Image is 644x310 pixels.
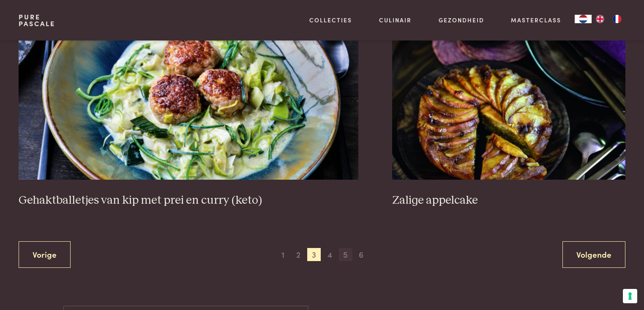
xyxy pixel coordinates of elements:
ul: Language list [592,15,625,23]
a: Zalige appelcake Zalige appelcake [392,11,625,208]
span: 6 [355,248,368,261]
span: 3 [307,248,321,261]
a: Gehaktballetjes van kip met prei en curry (keto) Gehaktballetjes van kip met prei en curry (keto) [19,11,359,208]
a: PurePascale [19,13,55,27]
span: 1 [276,248,289,261]
a: Culinair [379,16,412,24]
a: Volgende [562,241,625,268]
div: Language [575,15,592,23]
span: 5 [339,248,352,261]
h3: Zalige appelcake [392,193,625,208]
h3: Gehaktballetjes van kip met prei en curry (keto) [19,193,359,208]
a: Gezondheid [439,16,484,24]
img: Gehaktballetjes van kip met prei en curry (keto) [19,11,359,180]
a: FR [609,15,625,23]
button: Uw voorkeuren voor toestemming voor trackingtechnologieën [623,289,637,303]
aside: Language selected: Nederlands [575,15,625,23]
a: Vorige [19,241,71,268]
img: Zalige appelcake [392,11,625,180]
span: 2 [292,248,305,261]
a: Masterclass [511,16,561,24]
a: EN [592,15,609,23]
a: Collecties [309,16,352,24]
span: 4 [323,248,337,261]
a: NL [575,15,592,23]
